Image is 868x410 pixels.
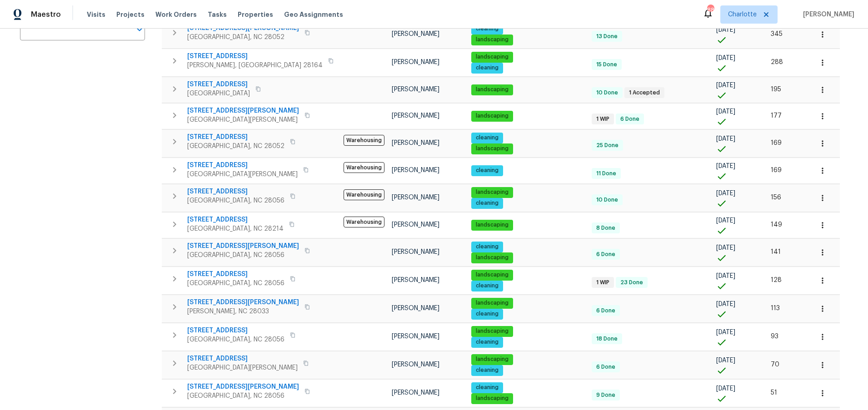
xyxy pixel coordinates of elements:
span: cleaning [472,243,502,251]
span: [PERSON_NAME] [392,333,439,340]
span: [PERSON_NAME] [392,249,439,255]
span: landscaping [472,36,512,44]
span: [PERSON_NAME] [392,140,439,146]
span: [PERSON_NAME] [392,361,439,368]
span: [STREET_ADDRESS] [187,80,250,89]
span: Charlotte [728,10,757,19]
span: [GEOGRAPHIC_DATA], NC 28052 [187,33,299,42]
span: landscaping [472,86,512,94]
span: Work Orders [155,10,197,19]
span: [STREET_ADDRESS][PERSON_NAME] [187,298,299,307]
span: [PERSON_NAME], NC 28033 [187,307,299,316]
span: 149 [771,222,782,228]
span: 6 Done [593,251,619,258]
span: [GEOGRAPHIC_DATA], NC 28056 [187,391,299,400]
span: [STREET_ADDRESS] [187,161,298,170]
span: 1 Accepted [625,89,663,97]
span: 195 [771,86,781,93]
span: 177 [771,113,782,119]
span: [PERSON_NAME] [392,222,439,228]
span: 156 [771,194,781,201]
span: [STREET_ADDRESS] [187,215,284,224]
span: landscaping [472,356,512,363]
span: [DATE] [716,163,735,169]
span: Visits [87,10,105,19]
span: 51 [771,390,777,396]
span: 9 Done [593,391,619,399]
span: landscaping [472,188,512,196]
span: landscaping [472,395,512,402]
span: [DATE] [716,27,735,33]
span: [DATE] [716,273,735,279]
span: [PERSON_NAME], [GEOGRAPHIC_DATA] 28164 [187,61,323,70]
span: [STREET_ADDRESS] [187,326,284,335]
span: [PERSON_NAME] [392,59,439,65]
span: [GEOGRAPHIC_DATA][PERSON_NAME] [187,170,298,179]
span: landscaping [472,53,512,61]
span: [STREET_ADDRESS] [187,187,284,196]
span: Warehousing [344,217,384,227]
span: 1 WIP [593,115,613,123]
span: 6 Done [617,115,643,123]
span: 18 Done [593,335,621,343]
span: [GEOGRAPHIC_DATA], NC 28214 [187,224,284,233]
span: landscaping [472,221,512,229]
span: [STREET_ADDRESS][PERSON_NAME] [187,242,299,251]
span: Tasks [208,11,227,18]
span: Maestro [31,10,61,19]
span: 13 Done [593,33,621,40]
span: cleaning [472,384,502,391]
span: [PERSON_NAME] [392,277,439,283]
span: 6 Done [593,363,619,371]
span: cleaning [472,338,502,346]
span: [GEOGRAPHIC_DATA], NC 28056 [187,335,284,344]
span: [STREET_ADDRESS][PERSON_NAME] [187,106,299,115]
span: 8 Done [593,224,619,232]
span: 23 Done [617,279,647,287]
span: 70 [771,361,779,368]
span: 345 [771,31,783,37]
span: 288 [771,59,783,65]
span: cleaning [472,199,502,207]
span: Properties [238,10,273,19]
span: [DATE] [716,357,735,364]
span: [DATE] [716,190,735,197]
span: [DATE] [716,136,735,142]
span: [GEOGRAPHIC_DATA], NC 28056 [187,196,284,205]
span: cleaning [472,310,502,318]
span: 93 [771,333,778,340]
span: 25 Done [593,142,622,149]
span: [GEOGRAPHIC_DATA], NC 28056 [187,251,299,260]
span: landscaping [472,254,512,262]
span: landscaping [472,327,512,335]
span: Warehousing [344,135,384,146]
span: [DATE] [716,217,735,224]
span: cleaning [472,282,502,290]
span: cleaning [472,64,502,72]
span: landscaping [472,112,512,120]
span: [STREET_ADDRESS] [187,52,323,61]
span: 11 Done [593,170,620,178]
span: landscaping [472,299,512,307]
span: 169 [771,140,782,146]
span: [DATE] [716,82,735,89]
span: [GEOGRAPHIC_DATA][PERSON_NAME] [187,363,298,372]
span: 10 Done [593,89,622,97]
span: 128 [771,277,782,283]
span: cleaning [472,25,502,33]
span: [PERSON_NAME] [392,390,439,396]
span: 113 [771,305,780,311]
span: [PERSON_NAME] [392,31,439,37]
span: [STREET_ADDRESS] [187,270,284,279]
button: Open [133,23,146,36]
span: [PERSON_NAME] [392,194,439,201]
span: [STREET_ADDRESS][PERSON_NAME] [187,382,299,391]
span: [PERSON_NAME] [392,305,439,311]
span: [DATE] [716,329,735,336]
span: [GEOGRAPHIC_DATA][PERSON_NAME] [187,115,299,124]
span: cleaning [472,167,502,174]
span: 169 [771,167,782,173]
span: Warehousing [344,189,384,200]
span: [DATE] [716,385,735,392]
span: 15 Done [593,61,621,69]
